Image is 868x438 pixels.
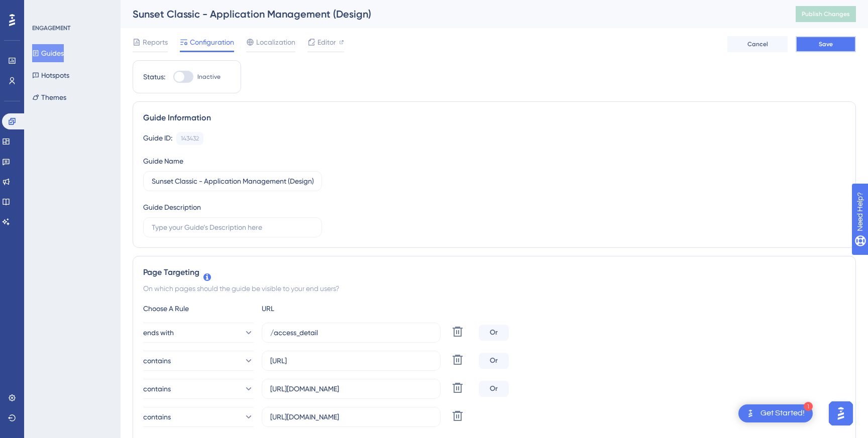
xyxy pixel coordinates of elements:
input: Type your Guide’s Name here [152,176,313,187]
div: Or [479,325,509,341]
span: contains [143,411,171,423]
button: Hotspots [32,66,69,84]
button: Cancel [727,36,788,52]
input: yourwebsite.com/path [270,327,432,338]
span: Publish Changes [802,10,850,18]
button: Save [796,36,856,52]
div: Status: [143,71,165,83]
button: contains [143,407,254,427]
div: ENGAGEMENT [32,24,70,32]
div: Guide Description [143,201,201,213]
div: Get Started! [761,408,805,419]
div: 143432 [181,134,199,142]
button: contains [143,379,254,399]
input: Type your Guide’s Description here [152,222,313,233]
button: Publish Changes [796,6,856,22]
input: yourwebsite.com/path [270,355,432,366]
div: On which pages should the guide be visible to your end users? [143,282,845,295]
iframe: UserGuiding AI Assistant Launcher [826,398,856,428]
div: Guide Name [143,155,183,167]
button: Themes [32,88,66,106]
div: Guide Information [143,112,845,124]
div: Or [479,353,509,369]
span: Reports [143,36,168,48]
span: contains [143,383,171,395]
span: Cancel [747,40,768,48]
div: Page Targeting [143,266,845,278]
button: contains [143,351,254,371]
div: URL [262,303,372,315]
span: ends with [143,327,174,339]
img: launcher-image-alternative-text [744,407,756,419]
span: Need Help? [24,3,63,15]
span: Editor [317,36,336,48]
span: Inactive [197,73,221,81]
div: Or [479,381,509,397]
div: Open Get Started! checklist, remaining modules: 1 [738,404,813,422]
div: 1 [804,402,813,411]
span: Configuration [190,36,234,48]
button: Guides [32,44,64,62]
div: Choose A Rule [143,303,254,315]
span: Localization [256,36,295,48]
input: yourwebsite.com/path [270,383,432,394]
input: yourwebsite.com/path [270,411,432,422]
span: contains [143,355,171,367]
span: Save [819,40,833,48]
button: ends with [143,323,254,343]
div: Guide ID: [143,132,172,145]
div: Sunset Classic - Application Management (Design) [133,7,771,21]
